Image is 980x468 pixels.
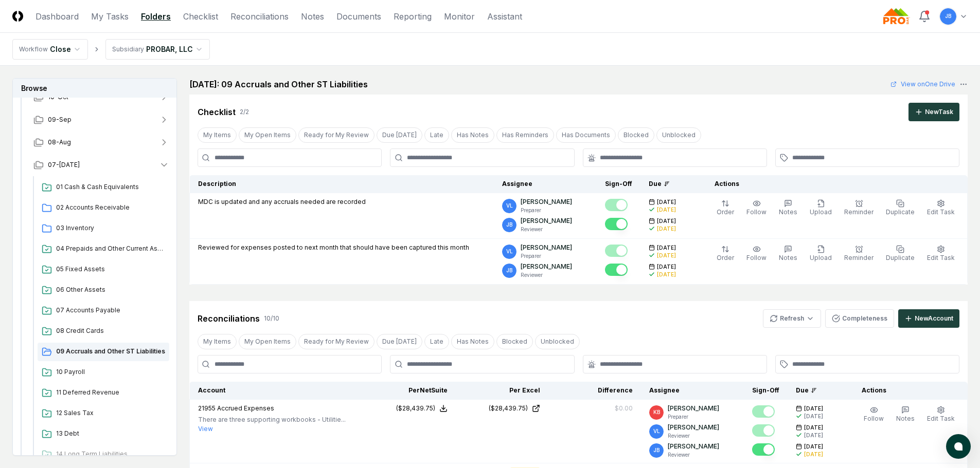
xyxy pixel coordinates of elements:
[198,243,469,252] p: Reviewed for expenses posted to next month that should have been captured this month
[377,127,422,143] button: Due Today
[668,413,719,421] p: Preparer
[657,252,676,259] div: [DATE]
[894,404,917,425] button: Notes
[48,115,72,124] span: 09-Sep
[521,207,572,214] p: Preparer
[38,178,169,197] a: 01 Cash & Cash Equivalents
[898,309,959,328] button: NewAccount
[38,384,169,402] a: 11 Deferred Revenue
[13,79,176,98] h3: Browse
[653,427,660,435] span: VL
[886,254,915,261] span: Duplicate
[777,243,799,265] button: Notes
[25,131,177,154] button: 08-Aug
[808,243,834,265] button: Upload
[796,386,837,395] div: Due
[336,10,381,23] a: Documents
[752,405,775,418] button: Mark complete
[521,262,572,271] p: [PERSON_NAME]
[451,127,494,143] button: Has Notes
[884,243,917,265] button: Duplicate
[35,10,79,23] a: Dashboard
[715,197,736,219] button: Order
[884,197,917,219] button: Duplicate
[444,10,475,23] a: Monitor
[298,334,375,349] button: Ready for My Review
[804,432,823,439] div: [DATE]
[298,127,375,143] button: Ready for My Review
[535,334,580,349] button: Unblocked
[656,127,701,143] button: Unblocked
[657,198,676,206] span: [DATE]
[56,326,165,335] span: 08 Credit Cards
[56,223,165,233] span: 03 Inventory
[668,423,719,432] p: [PERSON_NAME]
[945,12,951,20] span: JB
[506,221,512,229] span: JB
[810,254,832,261] span: Upload
[19,45,48,54] div: Workflow
[618,127,654,143] button: Blocked
[363,382,456,400] th: Per NetSuite
[38,322,169,341] a: 08 Credit Cards
[489,404,528,413] div: ($28,439.75)
[264,314,279,323] div: 10 / 10
[38,363,169,382] a: 10 Payroll
[38,281,169,299] a: 06 Other Assets
[183,10,218,23] a: Checklist
[521,243,572,252] p: [PERSON_NAME]
[56,265,165,274] span: 05 Fixed Assets
[198,127,237,143] button: My Items
[141,10,171,23] a: Folders
[804,443,823,451] span: [DATE]
[653,408,660,416] span: KB
[521,216,572,226] p: [PERSON_NAME]
[56,367,165,377] span: 10 Payroll
[744,197,769,219] button: Follow
[56,347,165,356] span: 09 Accruals and Other ST Liabilities
[424,127,449,143] button: Late
[842,243,876,265] button: Reminder
[240,107,249,117] div: 2 / 2
[925,243,957,265] button: Edit Task
[657,263,676,271] span: [DATE]
[744,243,769,265] button: Follow
[301,10,324,23] a: Notes
[925,197,957,219] button: Edit Task
[668,432,719,440] p: Reviewer
[853,386,959,395] div: Actions
[496,127,554,143] button: Has Reminders
[605,264,628,276] button: Mark complete
[56,182,165,192] span: 01 Cash & Cash Equivalents
[862,404,886,425] button: Follow
[494,175,597,193] th: Assignee
[939,7,957,26] button: JB
[706,179,959,189] div: Actions
[230,10,289,23] a: Reconciliations
[48,138,71,147] span: 08-Aug
[657,225,676,233] div: [DATE]
[864,415,884,422] span: Follow
[56,429,165,438] span: 13 Debt
[668,451,719,459] p: Reviewer
[48,160,80,170] span: 07-[DATE]
[198,197,366,207] p: MDC is updated and any accruals needed are recorded
[886,208,915,216] span: Duplicate
[605,218,628,230] button: Mark complete
[239,127,296,143] button: My Open Items
[752,443,775,456] button: Mark complete
[657,244,676,252] span: [DATE]
[925,107,953,117] div: New Task
[825,309,894,328] button: Completeness
[548,382,641,400] th: Difference
[198,106,236,118] div: Checklist
[198,415,346,424] p: There are three supporting workbooks - Utilitie...
[915,314,953,323] div: New Account
[890,80,955,89] a: View onOne Drive
[451,334,494,349] button: Has Notes
[896,415,915,422] span: Notes
[456,382,548,400] th: Per Excel
[217,404,274,412] span: Accrued Expenses
[649,179,690,189] div: Due
[521,252,572,260] p: Preparer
